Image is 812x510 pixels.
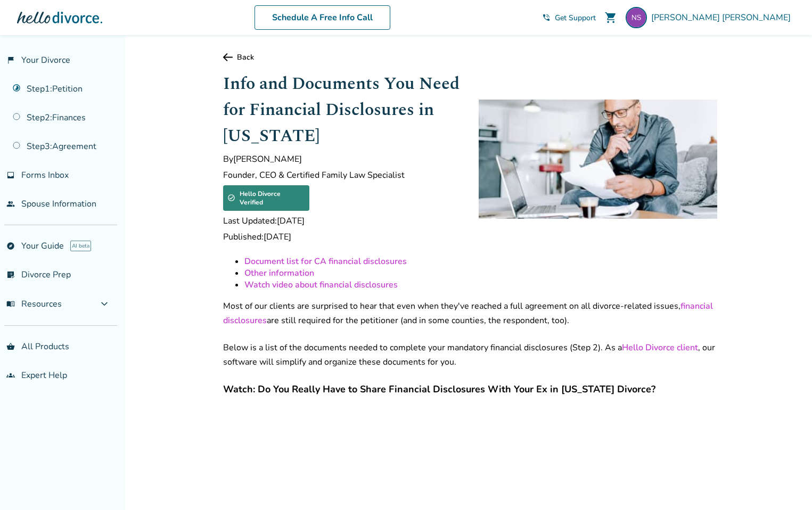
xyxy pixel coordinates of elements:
span: inbox [6,171,15,179]
span: menu_book [6,300,15,308]
span: shopping_basket [6,342,15,351]
span: Published: [DATE] [223,231,462,243]
a: Hello Divorce client [622,342,698,353]
span: Founder, CEO & Certified Family Law Specialist [223,169,462,181]
span: [PERSON_NAME] [PERSON_NAME] [651,12,795,23]
span: flag_2 [6,56,15,64]
span: groups [6,371,15,380]
span: AI beta [70,241,91,251]
span: explore [6,242,15,250]
span: By [PERSON_NAME] [223,153,462,165]
a: Schedule A Free Info Call [255,5,390,30]
span: Last Updated: [DATE] [223,215,462,227]
span: people [6,200,15,208]
span: expand_more [98,298,111,310]
a: Back [223,52,717,62]
span: phone_in_talk [542,13,551,22]
a: phone_in_talkGet Support [542,13,596,23]
span: Forms Inbox [21,169,69,181]
span: Get Support [555,13,596,23]
a: Watch video about financial disclosures [244,279,398,291]
span: Resources [6,298,62,310]
p: Below is a list of the documents needed to complete your mandatory financial disclosures (Step 2)... [223,341,717,369]
h1: Info and Documents You Need for Financial Disclosures in [US_STATE] [223,71,462,149]
p: Most of our clients are surprised to hear that even when they've reached a full agreement on all ... [223,299,717,328]
a: Document list for CA financial disclosures [244,256,407,267]
div: Hello Divorce Verified [223,185,309,211]
img: nery_s@live.com [626,7,647,28]
a: Other information [244,267,314,279]
img: man reading a document at his desk [479,100,717,219]
iframe: Chat Widget [759,459,812,510]
h4: Watch: Do You Really Have to Share Financial Disclosures With Your Ex in [US_STATE] Divorce? [223,382,717,396]
span: shopping_cart [604,11,617,24]
span: list_alt_check [6,270,15,279]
